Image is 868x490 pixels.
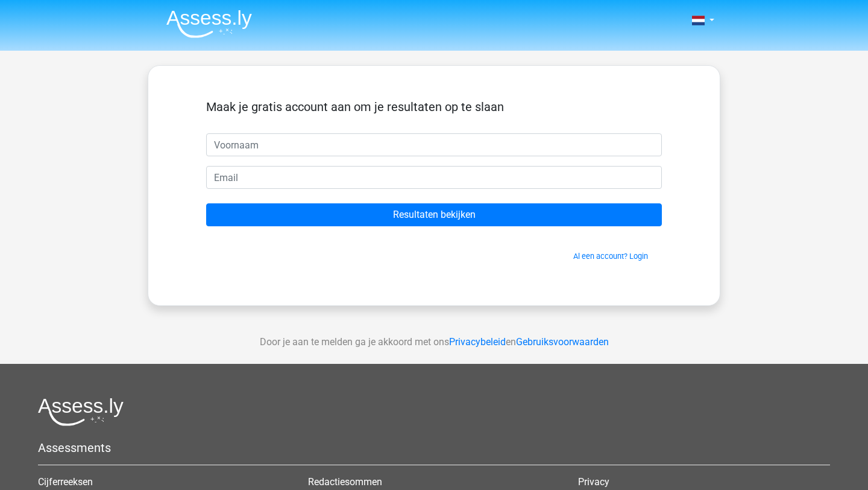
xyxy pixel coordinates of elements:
img: Assessly logo [38,398,124,426]
input: Resultaten bekijken [206,203,662,226]
input: Voornaam [206,133,662,156]
h5: Assessments [38,441,830,455]
img: Assessly [166,10,252,38]
a: Cijferreeksen [38,476,93,488]
h5: Maak je gratis account aan om je resultaten op te slaan [206,100,662,114]
a: Redactiesommen [308,476,382,488]
a: Gebruiksvoorwaarden [516,336,609,348]
a: Privacybeleid [449,336,506,348]
input: Email [206,166,662,189]
a: Privacy [578,476,609,488]
a: Al een account? Login [573,252,648,261]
